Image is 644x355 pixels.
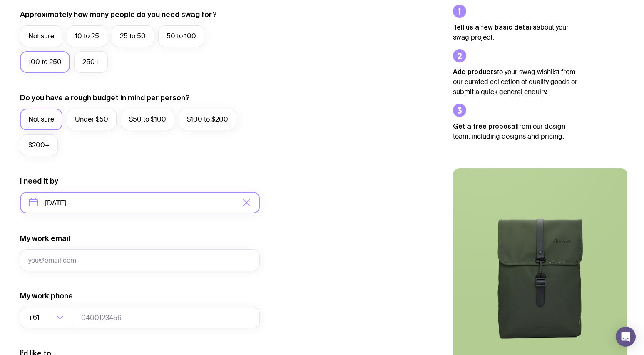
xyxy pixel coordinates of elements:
[20,249,260,271] input: you@email.com
[20,134,58,156] label: $200+
[453,67,578,97] p: to your swag wishlist from our curated collection of quality goods or submit a quick general enqu...
[67,109,117,130] label: Under $50
[453,22,578,42] p: about your swag project.
[41,307,54,328] input: Search for option
[20,176,58,186] label: I need it by
[121,109,174,130] label: $50 to $100
[453,122,517,130] strong: Get a free proposal
[179,109,236,130] label: $100 to $200
[20,25,62,47] label: Not sure
[20,233,70,243] label: My work email
[73,307,260,328] input: 0400123456
[28,307,41,328] span: +61
[453,121,578,142] p: from our design team, including designs and pricing.
[20,10,217,20] label: Approximately how many people do you need swag for?
[20,93,190,103] label: Do you have a rough budget in mind per person?
[112,25,154,47] label: 25 to 50
[158,25,204,47] label: 50 to 100
[20,192,260,213] input: Select a target date
[67,25,107,47] label: 10 to 25
[453,68,497,75] strong: Add products
[20,51,70,73] label: 100 to 250
[616,327,636,347] div: Open Intercom Messenger
[20,291,73,301] label: My work phone
[74,51,108,73] label: 250+
[20,307,73,328] div: Search for option
[453,23,537,31] strong: Tell us a few basic details
[20,109,62,130] label: Not sure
